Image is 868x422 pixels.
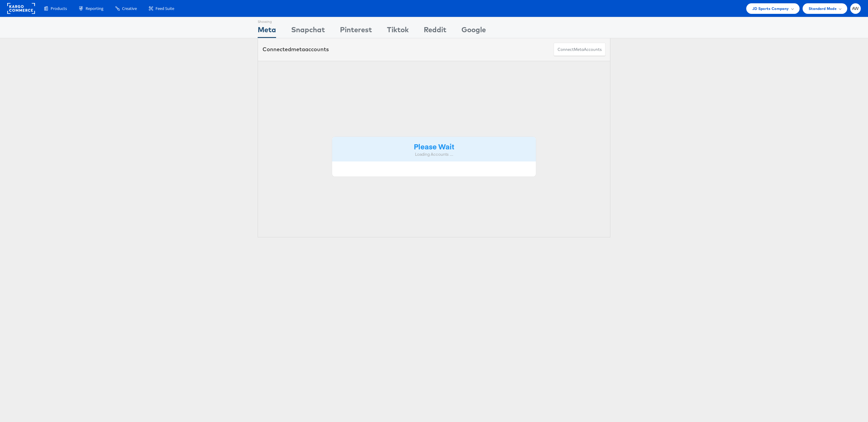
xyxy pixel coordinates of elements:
span: AW [852,7,859,11]
strong: Please Wait [414,141,454,151]
span: Reporting [86,6,103,11]
span: meta [574,47,584,52]
div: Reddit [424,24,446,38]
div: Pinterest [340,24,372,38]
span: Standard Mode [809,5,837,12]
div: Snapchat [291,24,325,38]
div: Showing [258,17,276,24]
div: Meta [258,24,276,38]
div: Connected accounts [263,45,329,53]
button: ConnectmetaAccounts [554,43,605,56]
span: Creative [122,6,137,11]
div: Google [461,24,486,38]
span: Feed Suite [156,6,174,11]
span: Products [51,6,67,11]
span: meta [291,46,305,53]
div: Loading Accounts .... [337,152,531,157]
div: Tiktok [387,24,409,38]
span: JD Sports Company [752,5,789,12]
